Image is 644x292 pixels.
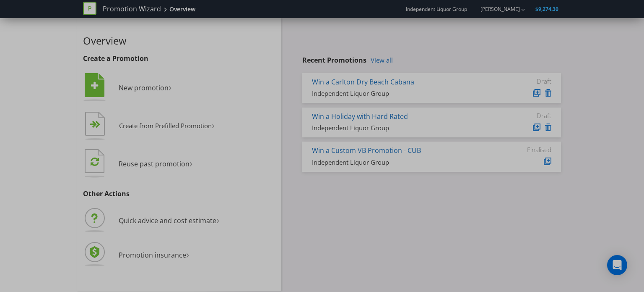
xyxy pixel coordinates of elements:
span: New promotion [119,83,169,92]
a: Win a Holiday with Hard Rated [312,112,408,121]
tspan:  [91,157,99,166]
span: Create from Prefilled Promotion [119,121,212,130]
div: Draft [501,112,551,119]
span: › [186,247,189,261]
a: Win a Carlton Dry Beach Cabana [312,77,414,87]
div: Independent Liquor Group [312,89,488,98]
span: $9,274.30 [535,5,558,13]
tspan:  [95,121,101,129]
a: Win a Custom VB Promotion - CUB [312,146,421,155]
span: Quick advice and cost estimate [119,216,216,225]
a: Promotion insurance› [83,250,189,260]
div: Independent Liquor Group [312,124,488,132]
span: › [190,156,192,170]
span: › [169,80,171,94]
button: Create from Prefilled Promotion› [83,110,215,143]
a: View all [371,57,393,64]
span: › [212,118,215,132]
tspan:  [91,81,99,90]
span: Independent Liquor Group [406,5,467,13]
span: Promotion insurance [119,250,186,260]
a: Promotion Wizard [103,4,161,14]
h3: Create a Promotion [83,55,275,63]
div: Open Intercom Messenger [607,255,627,275]
h3: Other Actions [83,190,275,198]
span: › [216,213,219,226]
h2: Overview [83,35,275,46]
a: Quick advice and cost estimate› [83,216,219,225]
div: Overview [169,5,195,13]
div: Independent Liquor Group [312,158,488,167]
a: [PERSON_NAME] [472,5,520,13]
span: Reuse past promotion [119,159,190,168]
div: Finalised [501,146,551,153]
div: Draft [501,77,551,85]
span: Recent Promotions [302,55,366,65]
